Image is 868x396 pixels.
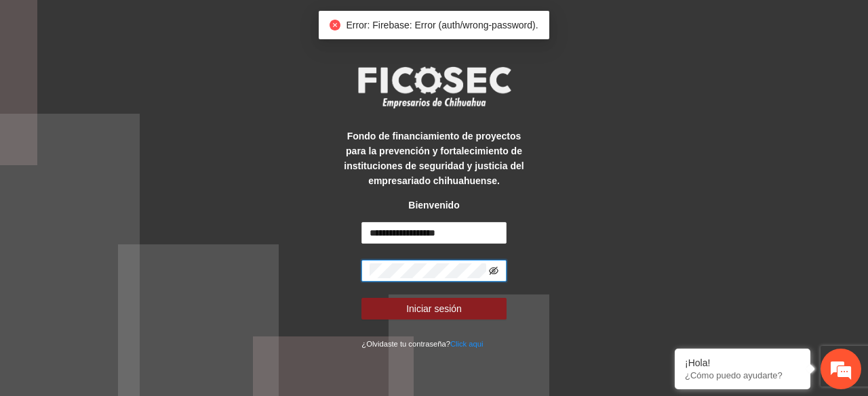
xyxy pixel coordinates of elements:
[349,62,519,112] img: logo
[408,200,459,211] strong: Bienvenido
[7,257,258,305] textarea: Escriba su mensaje y pulse “Intro”
[406,301,462,316] span: Iniciar sesión
[450,340,484,348] a: Click aqui
[361,298,506,320] button: Iniciar sesión
[79,125,187,261] span: Estamos en línea.
[361,340,483,348] small: ¿Olvidaste tu contraseña?
[344,131,524,186] strong: Fondo de financiamiento de proyectos para la prevención y fortalecimiento de instituciones de seg...
[346,20,538,30] span: Error: Firebase: Error (auth/wrong-password).
[222,7,255,39] div: Minimizar ventana de chat en vivo
[489,266,498,276] span: eye-invisible
[71,69,228,87] div: Chatee con nosotros ahora
[685,370,800,380] p: ¿Cómo puedo ayudarte?
[330,20,340,30] span: close-circle
[685,357,800,368] div: ¡Hola!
